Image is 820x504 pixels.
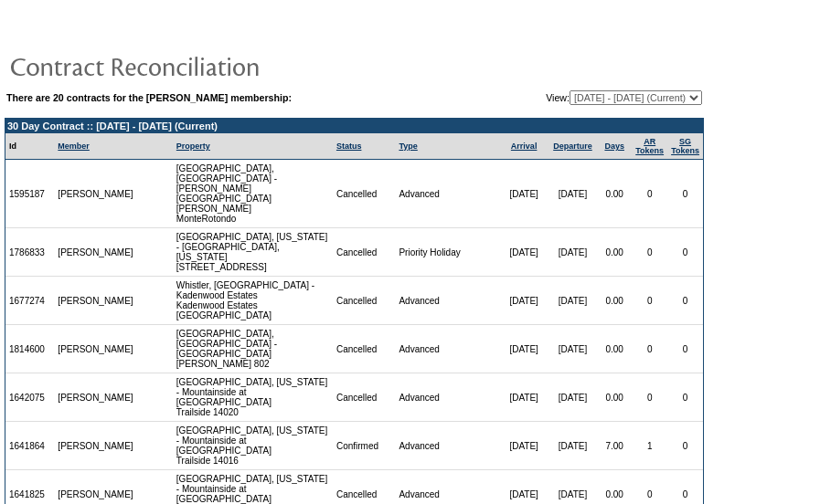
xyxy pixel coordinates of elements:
[333,228,396,277] td: Cancelled
[5,373,54,422] td: 1642075
[54,277,138,325] td: [PERSON_NAME]
[54,325,138,373] td: [PERSON_NAME]
[548,325,597,373] td: [DATE]
[671,137,699,155] a: SGTokens
[395,160,499,228] td: Advanced
[667,325,703,373] td: 0
[667,422,703,470] td: 0
[667,228,703,277] td: 0
[173,422,333,470] td: [GEOGRAPHIC_DATA], [US_STATE] - Mountainside at [GEOGRAPHIC_DATA] Trailside 14016
[333,422,396,470] td: Confirmed
[395,277,499,325] td: Advanced
[597,422,632,470] td: 7.00
[395,228,499,277] td: Priority Holiday
[54,228,138,277] td: [PERSON_NAME]
[548,160,597,228] td: [DATE]
[399,142,417,151] a: Type
[333,373,396,422] td: Cancelled
[548,373,597,422] td: [DATE]
[173,373,333,422] td: [GEOGRAPHIC_DATA], [US_STATE] - Mountainside at [GEOGRAPHIC_DATA] Trailside 14020
[5,119,703,133] td: 30 Day Contract :: [DATE] - [DATE] (Current)
[499,422,548,470] td: [DATE]
[597,277,632,325] td: 0.00
[54,373,138,422] td: [PERSON_NAME]
[604,142,624,151] a: Days
[5,228,54,277] td: 1786833
[511,142,538,151] a: Arrival
[597,160,632,228] td: 0.00
[173,228,333,277] td: [GEOGRAPHIC_DATA], [US_STATE] - [GEOGRAPHIC_DATA], [US_STATE] [STREET_ADDRESS]
[499,373,548,422] td: [DATE]
[548,422,597,470] td: [DATE]
[456,90,702,105] td: View:
[667,160,703,228] td: 0
[9,47,375,84] img: pgTtlContractReconciliation.gif
[632,373,667,422] td: 0
[597,325,632,373] td: 0.00
[499,325,548,373] td: [DATE]
[173,325,333,373] td: [GEOGRAPHIC_DATA], [GEOGRAPHIC_DATA] - [GEOGRAPHIC_DATA] [PERSON_NAME] 802
[632,228,667,277] td: 0
[632,325,667,373] td: 0
[5,422,54,470] td: 1641864
[395,325,499,373] td: Advanced
[54,422,138,470] td: [PERSON_NAME]
[395,422,499,470] td: Advanced
[667,373,703,422] td: 0
[5,325,54,373] td: 1814600
[553,142,592,151] a: Departure
[333,325,396,373] td: Cancelled
[548,277,597,325] td: [DATE]
[333,277,396,325] td: Cancelled
[173,277,333,325] td: Whistler, [GEOGRAPHIC_DATA] - Kadenwood Estates Kadenwood Estates [GEOGRAPHIC_DATA]
[58,142,90,151] a: Member
[597,228,632,277] td: 0.00
[548,228,597,277] td: [DATE]
[54,160,138,228] td: [PERSON_NAME]
[5,133,54,160] td: Id
[336,142,362,151] a: Status
[632,160,667,228] td: 0
[5,160,54,228] td: 1595187
[499,228,548,277] td: [DATE]
[597,373,632,422] td: 0.00
[5,277,54,325] td: 1677274
[6,92,292,103] b: There are 20 contracts for the [PERSON_NAME] membership:
[632,277,667,325] td: 0
[632,422,667,470] td: 1
[499,277,548,325] td: [DATE]
[499,160,548,228] td: [DATE]
[176,142,210,151] a: Property
[395,373,499,422] td: Advanced
[635,137,664,155] a: ARTokens
[173,160,333,228] td: [GEOGRAPHIC_DATA], [GEOGRAPHIC_DATA] - [PERSON_NAME][GEOGRAPHIC_DATA][PERSON_NAME] MonteRotondo
[333,160,396,228] td: Cancelled
[667,277,703,325] td: 0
